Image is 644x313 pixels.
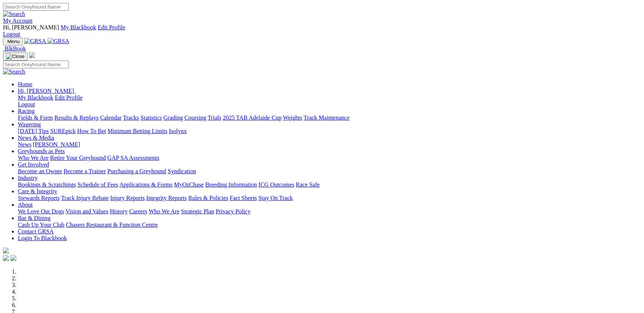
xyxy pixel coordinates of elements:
span: BlkBook [4,45,26,52]
a: News & Media [18,135,54,141]
a: Bar & Dining [18,215,51,221]
img: logo-grsa-white.png [29,52,35,58]
a: Wagering [18,121,41,128]
a: Who We Are [149,208,180,214]
input: Search [3,3,69,11]
a: Who We Are [18,155,49,161]
a: Vision and Values [65,208,108,214]
button: Toggle navigation [3,52,28,61]
div: My Account [3,24,641,38]
a: 2025 TAB Adelaide Cup [223,114,281,121]
a: Retire Your Greyhound [50,155,106,161]
a: Chasers Restaurant & Function Centre [66,222,158,228]
div: Hi, [PERSON_NAME] [18,94,641,108]
div: Wagering [18,128,641,135]
a: Edit Profile [98,24,125,30]
a: Integrity Reports [146,195,187,201]
img: Search [3,11,25,17]
a: ICG Outcomes [258,181,294,188]
a: Logout [18,101,35,107]
a: Strategic Plan [181,208,214,214]
a: Minimum Betting Limits [107,128,167,134]
a: Track Maintenance [304,114,350,121]
a: SUREpick [50,128,75,134]
a: Applications & Forms [119,181,173,188]
a: Login To Blackbook [18,235,67,241]
a: Cash Up Your Club [18,222,64,228]
div: Greyhounds as Pets [18,155,641,161]
a: BlkBook [3,45,26,52]
a: Tracks [123,114,139,121]
a: History [110,208,128,214]
img: GRSA [48,38,70,45]
a: Purchasing a Greyhound [107,168,166,174]
a: Privacy Policy [216,208,251,214]
a: My Blackbook [61,24,96,30]
a: About [18,201,33,208]
a: Logout [3,31,20,37]
a: Stewards Reports [18,195,59,201]
a: Breeding Information [205,181,257,188]
img: facebook.svg [3,255,9,261]
a: My Account [3,17,33,24]
a: Home [18,81,32,87]
a: Care & Integrity [18,188,57,194]
span: Hi, [PERSON_NAME] [18,88,74,94]
a: Trials [207,114,221,121]
a: Statistics [141,114,162,121]
a: Edit Profile [55,94,83,101]
div: Care & Integrity [18,195,641,201]
a: How To Bet [77,128,106,134]
a: Coursing [184,114,206,121]
a: Rules & Policies [188,195,228,201]
div: About [18,208,641,215]
img: GRSA [24,38,46,45]
img: logo-grsa-white.png [3,248,9,254]
input: Search [3,61,69,68]
a: We Love Our Dogs [18,208,64,214]
a: Stay On Track [258,195,293,201]
a: Fields & Form [18,114,53,121]
a: Become an Owner [18,168,62,174]
a: Weights [283,114,302,121]
div: Racing [18,114,641,121]
span: Menu [7,39,20,44]
a: Become a Trainer [64,168,106,174]
a: Get Involved [18,161,49,168]
a: Isolynx [169,128,187,134]
a: Grading [164,114,183,121]
a: Track Injury Rebate [61,195,109,201]
div: News & Media [18,141,641,148]
a: [PERSON_NAME] [33,141,80,148]
div: Bar & Dining [18,222,641,228]
div: Get Involved [18,168,641,175]
button: Toggle navigation [3,38,23,45]
a: Calendar [100,114,122,121]
a: MyOzChase [174,181,204,188]
a: Contact GRSA [18,228,54,235]
a: GAP SA Assessments [107,155,160,161]
a: Injury Reports [110,195,145,201]
img: Close [6,54,25,59]
span: Hi, [PERSON_NAME] [3,24,59,30]
a: My Blackbook [18,94,54,101]
a: Industry [18,175,38,181]
a: Bookings & Scratchings [18,181,76,188]
a: Syndication [168,168,196,174]
a: Race Safe [296,181,319,188]
a: Results & Replays [54,114,99,121]
a: Fact Sheets [230,195,257,201]
img: Search [3,68,25,75]
a: Careers [129,208,147,214]
a: Racing [18,108,35,114]
img: twitter.svg [10,255,16,261]
a: News [18,141,31,148]
div: Industry [18,181,641,188]
a: [DATE] Tips [18,128,49,134]
a: Greyhounds as Pets [18,148,65,154]
a: Hi, [PERSON_NAME] [18,88,75,94]
a: Schedule of Fees [77,181,118,188]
